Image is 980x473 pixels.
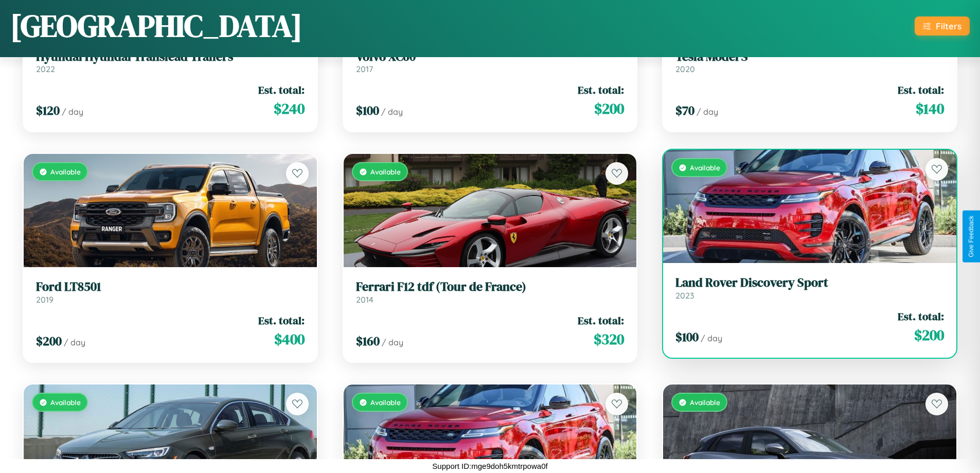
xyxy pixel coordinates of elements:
[675,275,944,290] h3: Land Rover Discovery Sport
[690,163,720,172] span: Available
[36,49,305,75] a: Hyundai Hyundai Translead Trailers2022
[274,329,305,349] span: $ 400
[50,398,81,407] span: Available
[36,332,62,349] span: $ 200
[62,107,83,117] span: / day
[675,328,699,345] span: $ 100
[898,309,944,324] span: Est. total:
[936,21,961,31] div: Filters
[370,167,401,176] span: Available
[370,398,401,407] span: Available
[36,49,305,64] h3: Hyundai Hyundai Translead Trailers
[675,290,694,301] span: 2023
[356,294,373,305] span: 2014
[675,64,695,74] span: 2020
[36,279,305,305] a: Ford LT85012019
[916,98,944,119] span: $ 140
[915,16,970,36] button: Filters
[356,49,625,75] a: Volvo XC602017
[258,82,305,97] span: Est. total:
[356,64,373,74] span: 2017
[10,5,302,47] h1: [GEOGRAPHIC_DATA]
[274,98,305,119] span: $ 240
[578,313,624,328] span: Est. total:
[898,82,944,97] span: Est. total:
[356,279,625,305] a: Ferrari F12 tdf (Tour de France)2014
[36,64,55,74] span: 2022
[356,279,625,294] h3: Ferrari F12 tdf (Tour de France)
[258,313,305,328] span: Est. total:
[914,325,944,345] span: $ 200
[690,398,720,407] span: Available
[594,329,624,349] span: $ 320
[36,294,54,305] span: 2019
[381,107,403,117] span: / day
[675,49,944,75] a: Tesla Model S2020
[675,275,944,301] a: Land Rover Discovery Sport2023
[50,167,81,176] span: Available
[432,459,547,473] p: Support ID: mge9doh5kmtrpowa0f
[968,216,975,257] div: Give Feedback
[36,279,305,294] h3: Ford LT8501
[356,332,380,349] span: $ 160
[356,102,379,119] span: $ 100
[594,98,624,119] span: $ 200
[382,337,403,347] span: / day
[697,107,718,117] span: / day
[64,337,85,347] span: / day
[578,82,624,97] span: Est. total:
[701,333,722,343] span: / day
[36,102,60,119] span: $ 120
[675,102,694,119] span: $ 70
